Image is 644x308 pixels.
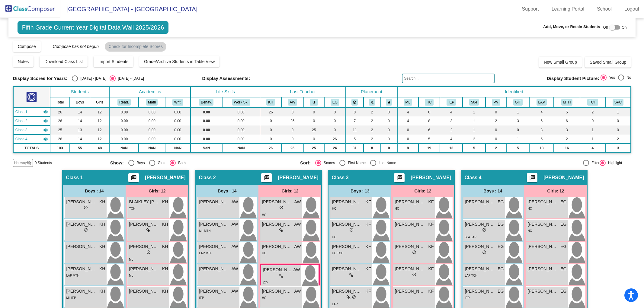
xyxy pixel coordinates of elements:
[395,221,425,227] span: [PERSON_NAME]
[554,97,580,107] th: Math Pullout Support
[606,160,622,166] div: Highlight
[50,144,70,153] td: 103
[492,99,500,106] button: PV
[554,116,580,125] td: 6
[418,97,440,107] th: Highly Capable
[440,125,463,135] td: 2
[395,207,399,210] span: HC
[463,116,485,125] td: 1
[529,107,554,116] td: 4
[15,109,27,115] span: Class 1
[498,199,504,205] span: EG
[529,125,554,135] td: 3
[331,99,339,106] button: EG
[43,110,48,114] mat-icon: visibility
[381,144,397,153] td: 0
[485,116,506,125] td: 2
[231,221,238,227] span: AW
[90,125,109,135] td: 12
[13,56,34,67] button: Notes
[281,97,304,107] th: Alyssa Wachtveitl
[191,144,222,153] td: NaN
[109,107,139,116] td: 0.00
[366,221,371,227] span: KF
[346,125,364,135] td: 11
[529,144,554,153] td: 18
[130,175,137,183] mat-icon: picture_as_pdf
[529,135,554,144] td: 5
[517,4,544,14] a: Support
[418,116,440,125] td: 8
[128,173,139,182] button: Print Students Details
[332,207,336,210] span: HC
[18,21,169,34] span: Fifth Grade Current Year Digital Data Wall 2025/2026
[43,128,48,132] mat-icon: visibility
[396,175,403,183] mat-icon: picture_as_pdf
[349,228,354,232] span: do_not_disturb_alt
[391,185,454,197] div: Girls: 12
[605,97,631,107] th: Speech Only
[485,125,506,135] td: 0
[560,221,566,227] span: EG
[66,199,96,205] span: [PERSON_NAME]
[262,213,266,217] span: HC
[70,135,90,144] td: 14
[66,175,83,181] span: Class 1
[324,135,346,144] td: 26
[78,76,106,81] div: [DATE] - [DATE]
[99,199,105,205] span: KH
[613,99,623,106] button: SPC
[592,4,617,14] a: School
[461,185,524,197] div: Boys : 14
[332,175,348,181] span: Class 3
[527,199,558,205] span: [PERSON_NAME] THU NGO
[44,59,83,64] span: Download Class List
[465,199,495,205] span: [PERSON_NAME]
[146,99,158,106] button: Math
[543,24,600,30] span: Add, Move, or Retain Students
[529,175,536,183] mat-icon: picture_as_pdf
[222,135,260,144] td: 0.00
[50,107,70,116] td: 26
[411,175,451,181] span: [PERSON_NAME]
[364,97,381,107] th: Keep with students
[165,125,191,135] td: 0.00
[561,99,573,106] button: MTH
[605,125,631,135] td: 0
[524,185,587,197] div: Girls: 12
[134,160,145,166] div: Boys
[165,144,191,153] td: NaN
[440,97,463,107] th: Individualized Education Plan
[278,175,318,181] span: [PERSON_NAME]
[447,99,456,106] button: IEP
[580,135,605,144] td: 1
[14,160,27,166] span: Hallway
[513,99,523,106] button: GIT
[191,87,260,97] th: Life Skills
[418,107,440,116] td: 0
[324,144,346,153] td: 26
[328,185,391,197] div: Boys : 13
[165,116,191,125] td: 0.00
[139,56,220,67] button: Grade/Archive Students in Table View
[294,199,301,205] span: AW
[27,160,32,165] mat-icon: visibility_off
[260,97,281,107] th: Kara Hope
[603,25,608,30] span: Off
[98,59,128,64] span: Import Students
[110,160,124,166] span: Show:
[63,185,126,197] div: Boys : 14
[397,144,418,153] td: 8
[222,107,260,116] td: 0.00
[304,144,324,153] td: 25
[172,99,183,106] button: Writ.
[281,125,304,135] td: 0
[260,87,346,97] th: Last Teacher
[288,99,297,106] button: AW
[605,135,631,144] td: 2
[397,125,418,135] td: 0
[196,185,258,197] div: Boys : 14
[139,107,165,116] td: 0.00
[70,116,90,125] td: 14
[222,116,260,125] td: 0.00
